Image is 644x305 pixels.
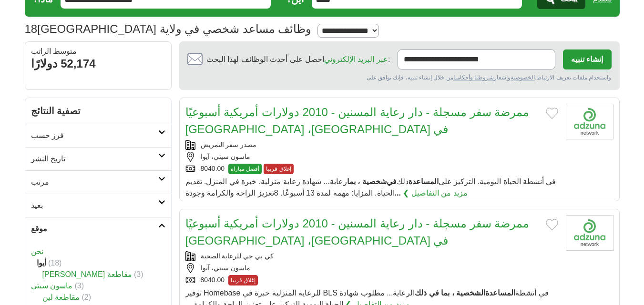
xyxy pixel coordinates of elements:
[397,177,409,186] font: ذلك
[48,259,61,267] font: (18)
[367,74,453,81] font: من خلال إنشاء تنبيه، فإنك توافق على
[387,177,397,186] font: في
[566,215,613,251] img: شعار الشركة
[134,270,143,278] font: (3)
[485,289,515,297] font: المساعدة
[571,55,603,63] font: إنشاء تنبيه
[395,189,401,197] font: ...
[31,178,49,186] font: مرتب
[37,259,46,267] font: أيوا
[266,166,291,172] font: إغلاق قريبا
[185,106,530,136] a: ممرضة سفر مسجلة - دار رعاية المسنين - 2010 دولارات أمريكية أسبوعيًا في [GEOGRAPHIC_DATA]، [GEOGRA...
[393,289,415,297] font: الرعاية
[231,166,259,172] font: أفضل مباراة
[25,22,38,35] font: 18
[31,106,81,116] font: تصفية النتائج
[409,177,439,186] font: المساعدة
[388,55,390,63] font: :
[201,264,251,272] font: ماسون سيتي، آيوا
[403,189,467,197] font: مزيد من التفاصيل ❯
[31,201,43,209] font: بعيد
[82,293,91,301] font: (2)
[563,49,611,69] button: إنشاء تنبيه
[31,225,47,233] font: موقع
[31,247,43,256] a: نحن
[25,217,171,240] a: موقع
[201,141,257,148] font: مصدر سفر التمريض
[415,289,485,297] font: الشخصية ، بما في ذلك
[566,104,613,139] img: شعار الشركة
[42,270,132,278] a: مقاطعة [PERSON_NAME]
[185,177,330,186] font: ... شهادة رعاية منزلية. خبرة في المنزل. تقديم
[201,276,225,284] font: 8040.00
[347,177,387,186] font: شخصية ، بما
[31,57,96,70] font: 52,174 دولارًا
[25,194,171,217] a: بعيد
[42,293,80,301] a: مقاطعة لين
[546,219,558,230] button: أضف إلى الوظائف المفضلة
[546,108,558,119] button: أضف إلى الوظائف المفضلة
[25,124,171,147] a: فرز حسب
[185,289,393,297] font: ... مطلوب شهادة BLS للرعاية المنزلية خبرة في Homebase توفير
[74,282,84,290] font: (3)
[511,74,535,81] a: الخصوصية
[330,177,347,186] font: رعاية
[201,252,274,260] font: كي بي جي للرعاية الصحية
[201,165,225,172] font: 8040.00
[324,55,388,63] a: عبر البريد الإلكتروني
[31,131,64,139] font: فرز حسب
[37,22,311,35] font: وظائف مساعد شخصي في ولاية [GEOGRAPHIC_DATA]
[453,74,494,81] a: شروطنا وأحكامنا
[31,155,65,163] font: تاريخ النشر
[31,282,72,290] a: ماسون سيتي
[31,47,77,55] font: متوسط ​​الراتب
[231,277,256,284] font: إغلاق قريبا
[274,189,395,197] font: الحياة. المزايا: مهمة لمدة 13 أسبوعًا. 8
[185,217,530,247] a: ممرضة سفر مسجلة - دار رعاية المسنين - 2010 دولارات أمريكية أسبوعيًا في [GEOGRAPHIC_DATA]، [GEOGRA...
[535,74,611,81] font: واستخدام ملفات تعريف الارتباط.
[25,147,171,170] a: تاريخ النشر
[206,55,324,63] font: احصل على أحدث الوظائف لهذا البحث
[494,74,511,81] font: وإشعار
[201,153,251,160] font: ماسون سيتي، آيوا
[403,187,467,199] a: مزيد من التفاصيل ❯
[25,170,171,194] a: مرتب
